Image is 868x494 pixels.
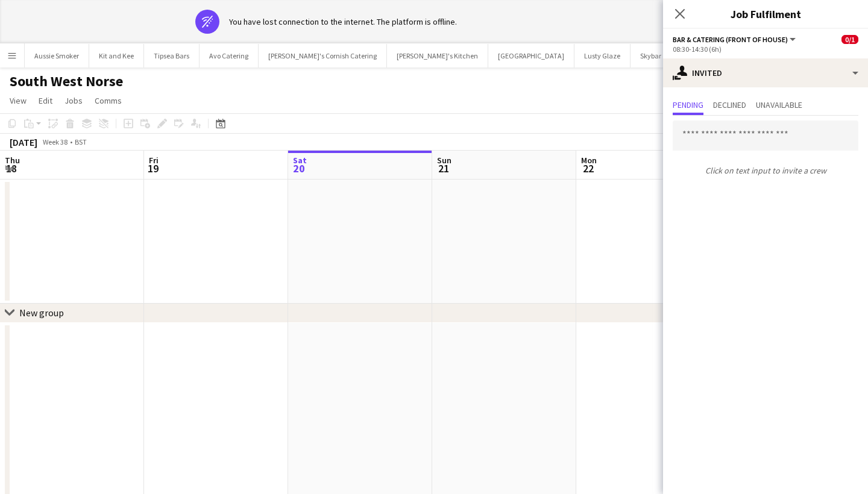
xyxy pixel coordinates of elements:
[673,101,703,109] span: Pending
[89,44,144,67] button: Kit and Kee
[673,45,858,54] div: 08:30-14:30 (6h)
[75,137,87,146] div: BST
[574,44,631,67] button: Lusty Glaze
[19,307,64,319] div: New group
[756,101,802,109] span: Unavailable
[841,35,858,44] span: 0/1
[631,44,671,67] button: Skybar
[25,44,89,67] button: Aussie Smoker
[34,93,57,108] a: Edit
[435,161,451,175] span: 21
[144,44,200,67] button: Tipsea Bars
[5,93,31,108] a: View
[291,161,307,175] span: 20
[60,93,87,108] a: Jobs
[673,35,788,44] span: Bar & Catering (Front of House)
[3,161,20,175] span: 18
[10,136,37,148] div: [DATE]
[488,44,574,67] button: [GEOGRAPHIC_DATA]
[95,95,122,106] span: Comms
[259,44,387,67] button: [PERSON_NAME]'s Cornish Catering
[663,160,868,181] p: Click on text input to invite a crew
[10,72,123,90] h1: South West Norse
[387,44,488,67] button: [PERSON_NAME]'s Kitchen
[149,155,159,166] span: Fri
[40,137,70,146] span: Week 38
[579,161,597,175] span: 22
[663,58,868,87] div: Invited
[147,161,159,175] span: 19
[663,6,868,22] h3: Job Fulfilment
[90,93,127,108] a: Comms
[10,95,27,106] span: View
[39,95,52,106] span: Edit
[293,155,307,166] span: Sat
[581,155,597,166] span: Mon
[437,155,451,166] span: Sun
[713,101,746,109] span: Declined
[229,16,457,27] div: You have lost connection to the internet. The platform is offline.
[5,155,20,166] span: Thu
[200,44,259,67] button: Avo Catering
[64,95,83,106] span: Jobs
[673,35,797,44] button: Bar & Catering (Front of House)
